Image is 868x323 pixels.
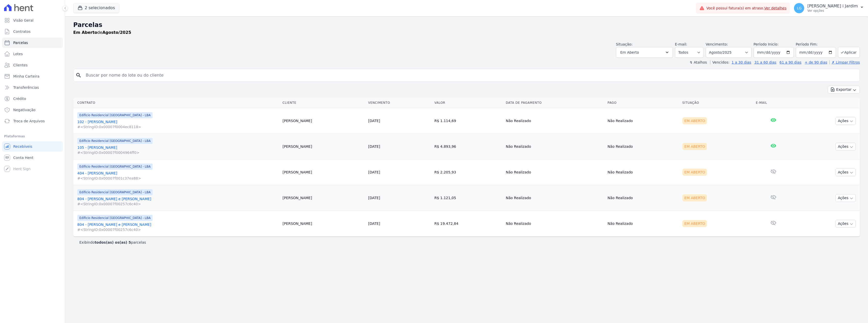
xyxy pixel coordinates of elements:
a: Recebíveis [2,141,63,152]
span: Negativação [13,107,36,112]
h2: Parcelas [73,20,860,30]
div: Em Aberto [682,194,707,201]
a: Transferências [2,82,63,93]
a: 31 a 60 dias [754,60,776,64]
td: Não Realizado [504,211,606,237]
td: Não Realizado [606,185,680,211]
button: LG [PERSON_NAME] i Jardim Ver opções [790,1,868,15]
div: Em Aberto [682,220,707,227]
a: Clientes [2,60,63,70]
label: Período Fim: [796,42,836,47]
span: Crédito [13,96,26,101]
th: Cliente [281,98,366,108]
td: Não Realizado [504,134,606,159]
b: todos(as) os(as) 5 [95,240,131,244]
p: de [73,30,131,36]
strong: Em Aberto [73,30,97,35]
a: Parcelas [2,38,63,48]
button: Ações [835,194,856,202]
span: #<StringIO:0x00007f00257c6c40> [77,201,278,207]
td: R$ 2.205,93 [432,159,504,185]
button: Ações [835,220,856,228]
span: Visão Geral [13,18,34,23]
span: Minha Carteira [13,74,39,79]
p: [PERSON_NAME] i Jardim [807,4,858,9]
span: #<StringIO:0x00007f00257c6c40> [77,227,278,232]
td: Não Realizado [606,108,680,134]
button: Exportar [828,86,860,94]
td: R$ 1.121,05 [432,185,504,211]
a: Negativação [2,105,63,115]
a: ✗ Limpar Filtros [829,60,860,64]
span: Lotes [13,51,23,56]
td: [PERSON_NAME] [281,159,366,185]
span: Edíficio Residencial [GEOGRAPHIC_DATA] - LBA [77,164,153,170]
div: Em Aberto [682,143,707,150]
td: R$ 19.472,84 [432,211,504,237]
span: Edíficio Residencial [GEOGRAPHIC_DATA] - LBA [77,112,153,118]
p: Exibindo parcelas [79,240,146,245]
label: Vencimento: [706,42,728,46]
td: Não Realizado [504,185,606,211]
td: Não Realizado [606,159,680,185]
a: 1 a 30 dias [732,60,751,64]
span: Conta Hent [13,155,33,160]
a: Crédito [2,94,63,104]
a: [DATE] [368,119,380,123]
a: [DATE] [368,170,380,174]
span: Edíficio Residencial [GEOGRAPHIC_DATA] - LBA [77,138,153,144]
span: Em Aberto [620,49,639,55]
div: Em Aberto [682,169,707,176]
a: Minha Carteira [2,71,63,81]
div: Em Aberto [682,117,707,124]
a: Ver detalhes [764,6,787,10]
td: [PERSON_NAME] [281,108,366,134]
td: [PERSON_NAME] [281,211,366,237]
span: Edíficio Residencial [GEOGRAPHIC_DATA] - LBA [77,215,153,221]
span: Você possui fatura(s) em atraso. [707,6,787,11]
button: Ações [835,117,856,125]
a: 804 - [PERSON_NAME] e [PERSON_NAME]#<StringIO:0x00007f00257c6c40> [77,222,278,232]
th: E-mail [754,98,793,108]
span: Troca de Arquivos [13,119,45,124]
button: 2 selecionados [73,3,119,13]
button: Em Aberto [616,47,673,58]
a: 105 - [PERSON_NAME]#<StringIO:0x00007f0004964ff0> [77,145,278,155]
th: Data de Pagamento [504,98,606,108]
a: + de 90 dias [805,60,827,64]
td: Não Realizado [606,134,680,159]
span: Contratos [13,29,31,34]
span: Edíficio Residencial [GEOGRAPHIC_DATA] - LBA [77,189,153,195]
div: Plataformas [4,133,61,139]
span: #<StringIO:0x00007f0004964ff0> [77,150,278,155]
span: LG [797,6,802,10]
a: 804 - [PERSON_NAME] e [PERSON_NAME]#<StringIO:0x00007f00257c6c40> [77,196,278,207]
span: Parcelas [13,40,28,45]
a: Visão Geral [2,15,63,25]
label: Período Inicío: [754,42,778,46]
label: Vencidos: [710,60,729,64]
a: Troca de Arquivos [2,116,63,126]
a: [DATE] [368,196,380,200]
td: [PERSON_NAME] [281,185,366,211]
th: Valor [432,98,504,108]
th: Vencimento [366,98,432,108]
td: [PERSON_NAME] [281,134,366,159]
label: E-mail: [675,42,687,46]
label: Situação: [616,42,632,46]
p: Ver opções [807,9,858,13]
label: ↯ Atalhos [689,60,707,64]
button: Ações [835,168,856,176]
span: Clientes [13,63,27,68]
button: Ações [835,143,856,151]
input: Buscar por nome do lote ou do cliente [83,70,858,80]
strong: Agosto/2025 [102,30,131,35]
button: Aplicar [838,47,860,58]
th: Pago [606,98,680,108]
a: [DATE] [368,144,380,149]
td: Não Realizado [606,211,680,237]
a: Contratos [2,26,63,37]
a: 61 a 90 dias [779,60,801,64]
i: search [76,72,82,78]
a: [DATE] [368,222,380,226]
